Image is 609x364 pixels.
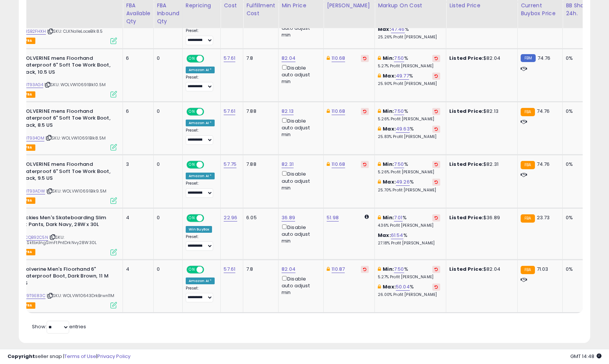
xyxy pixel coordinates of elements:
[521,266,535,274] small: FBA
[383,161,394,168] b: Min:
[187,215,197,221] span: ON
[282,214,295,221] a: 36.89
[282,108,294,115] a: 82.13
[203,162,215,168] span: OFF
[186,234,215,251] div: Preset:
[537,214,550,221] span: 23.73
[126,55,148,62] div: 6
[383,108,394,115] b: Min:
[378,64,440,69] p: 5.27% Profit [PERSON_NAME]
[20,188,45,194] a: B01IT93ADW
[521,2,559,17] div: Current Buybox Price
[224,214,237,221] a: 22.96
[224,108,235,115] a: 57.61
[186,181,215,198] div: Preset:
[538,55,551,62] span: 74.76
[8,353,35,360] strong: Copyright
[21,108,112,131] b: WOLVERINE mens Floorhand Waterproof 6" Soft Toe Work Boot, Black, 8.5 US
[537,161,550,168] span: 74.76
[44,82,106,88] span: | SKU: WOLVW10691Blk10.5M
[186,278,215,284] div: Amazon AI *
[332,265,345,273] a: 110.87
[378,170,440,175] p: 5.26% Profit [PERSON_NAME]
[449,55,512,62] div: $82.04
[566,266,591,273] div: 0%
[521,214,535,223] small: FBA
[282,117,318,138] div: Disable auto adjust min
[537,265,548,273] span: 71.03
[246,108,273,115] div: 7.88
[126,266,148,273] div: 4
[97,353,130,360] a: Privacy Policy
[282,64,318,85] div: Disable auto adjust min
[521,108,535,116] small: FBA
[566,108,591,115] div: 0%
[282,161,294,168] a: 82.31
[566,2,593,17] div: BB Share 24h.
[186,128,215,145] div: Preset:
[21,266,112,289] b: Wolverine Men's Floorhand 6" Waterproof Boot, Dark Brown, 11 M US
[566,161,591,168] div: 0%
[378,223,440,228] p: 4.36% Profit [PERSON_NAME]
[378,35,440,40] p: 25.26% Profit [PERSON_NAME]
[566,214,591,221] div: 0%
[157,55,177,62] div: 0
[47,28,103,34] span: | SKU: CLKNalleLaceBlk8.5
[537,108,550,115] span: 74.76
[383,265,394,273] b: Min:
[378,232,440,246] div: %
[521,54,535,62] small: FBM
[282,265,295,273] a: 82.04
[378,266,440,280] div: %
[378,179,440,193] div: %
[449,108,512,115] div: $82.13
[378,275,440,280] p: 5.27% Profit [PERSON_NAME]
[378,2,443,9] div: Markup on Cost
[224,161,236,168] a: 57.75
[157,161,177,168] div: 0
[187,108,197,115] span: ON
[521,161,535,169] small: FBA
[383,72,396,79] b: Max:
[449,214,512,221] div: $36.89
[203,108,215,115] span: OFF
[246,161,273,168] div: 7.88
[4,234,97,246] span: | SKU: DCKESMnsSktbrdngSlmFtPntDrkNvy28W30L
[126,161,148,168] div: 3
[203,266,215,273] span: OFF
[186,2,218,9] div: Repricing
[378,284,440,297] div: %
[157,108,177,115] div: 0
[20,234,48,241] a: B0CQB92C5N
[20,135,44,141] a: B01IT934OM
[186,67,215,73] div: Amazon AI *
[383,55,394,62] b: Min:
[378,73,440,86] div: %
[126,108,148,115] div: 6
[157,266,177,273] div: 0
[332,108,345,115] a: 110.68
[282,223,318,245] div: Disable auto adjust min
[378,241,440,246] p: 27.18% Profit [PERSON_NAME]
[394,214,403,221] a: 7.01
[391,232,403,239] a: 61.54
[64,353,96,360] a: Terms of Use
[224,265,235,273] a: 57.61
[203,215,215,221] span: OFF
[378,292,440,297] p: 26.00% Profit [PERSON_NAME]
[396,72,409,80] a: 49.77
[449,214,483,221] b: Listed Price:
[378,26,440,40] div: %
[394,265,404,273] a: 7.50
[383,283,396,290] b: Max:
[47,293,115,299] span: | SKU: WOLVW10643DrkBrwn11M
[21,214,112,230] b: Dickies Men's Skateboarding Slim Fit Pants, Dark Navy, 28W x 30L
[186,75,215,92] div: Preset:
[187,55,197,62] span: ON
[394,161,404,168] a: 7.50
[224,2,240,9] div: Cost
[378,214,440,228] div: %
[396,125,410,133] a: 49.63
[20,82,43,88] a: B01IT93AG4
[449,2,514,9] div: Listed Price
